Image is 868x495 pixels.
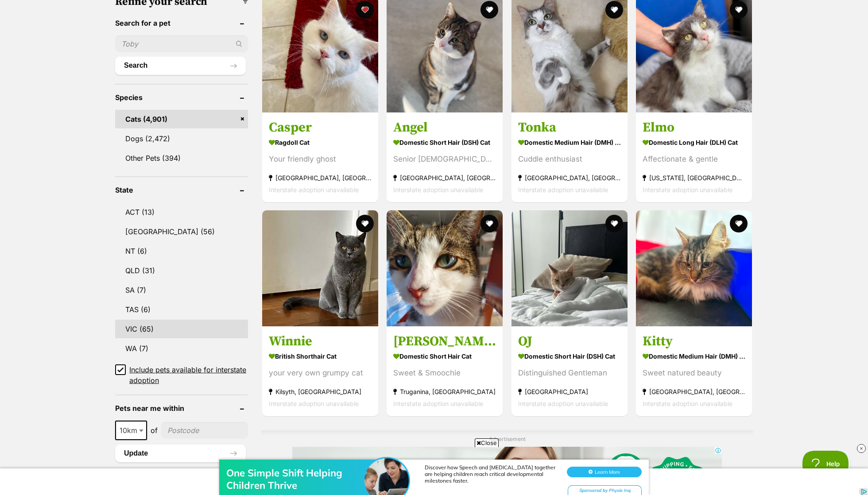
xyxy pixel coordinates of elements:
h3: Kitty [643,333,745,350]
h3: Winnie [269,333,372,350]
a: [GEOGRAPHIC_DATA] (56) [115,222,248,241]
div: Sponsored by Physio Inq [568,43,642,54]
img: OJ - Domestic Short Hair (DSH) Cat [511,210,628,326]
button: favourite [605,215,623,232]
span: Interstate adoption unavailable [643,186,732,193]
div: Sweet & Smoochie [393,367,496,379]
strong: Domestic Medium Hair (DMH) Cat [643,350,745,363]
header: Species [115,93,248,101]
a: Angel Domestic Short Hair (DSH) Cat Senior [DEMOGRAPHIC_DATA]! [GEOGRAPHIC_DATA], [GEOGRAPHIC_DAT... [387,112,503,202]
button: favourite [481,1,499,19]
button: Search [115,57,246,74]
strong: Kilsyth, [GEOGRAPHIC_DATA] [269,386,372,398]
a: NT (6) [115,242,248,260]
span: Interstate adoption unavailable [393,186,483,193]
input: Toby [115,35,248,52]
button: favourite [481,215,499,232]
a: TAS (6) [115,300,248,319]
img: Winnie - British Shorthair Cat [262,210,378,326]
strong: [GEOGRAPHIC_DATA], [GEOGRAPHIC_DATA] [393,171,496,183]
strong: [GEOGRAPHIC_DATA], [GEOGRAPHIC_DATA] [518,171,621,183]
a: Cats (4,901) [115,110,248,128]
span: Interstate adoption unavailable [518,400,608,407]
span: Interstate adoption unavailable [643,400,732,407]
span: Interstate adoption unavailable [393,400,483,407]
a: Casper Ragdoll Cat Your friendly ghost [GEOGRAPHIC_DATA], [GEOGRAPHIC_DATA] Interstate adoption u... [262,112,378,202]
a: Other Pets (394) [115,149,248,167]
span: Interstate adoption unavailable [518,186,608,193]
button: favourite [356,215,374,232]
div: Your friendly ghost [269,153,372,165]
h3: [PERSON_NAME] [393,333,496,350]
strong: [GEOGRAPHIC_DATA], [GEOGRAPHIC_DATA] [269,171,372,183]
a: Tonka Domestic Medium Hair (DMH) Cat Cuddle enthusiast [GEOGRAPHIC_DATA], [GEOGRAPHIC_DATA] Inter... [511,112,628,202]
img: Cinda - Domestic Short Hair Cat [387,210,503,326]
strong: Domestic Short Hair Cat [393,350,496,363]
span: Include pets available for interstate adoption [129,364,248,386]
h3: OJ [518,333,621,350]
div: Affectionate & gentle [643,153,745,165]
a: Include pets available for interstate adoption [115,364,248,386]
img: One Simple Shift Helping Children Thrive [364,16,409,61]
strong: Domestic Short Hair (DSH) Cat [518,350,621,363]
h3: Tonka [518,119,621,135]
span: 10km [116,424,146,437]
img: close_rtb.svg [857,444,866,453]
button: favourite [730,1,748,19]
img: Kitty - Domestic Medium Hair (DMH) Cat [636,210,752,326]
a: WA (7) [115,339,248,358]
div: Sweet natured beauty [643,367,745,379]
h3: Elmo [643,119,745,135]
a: Winnie British Shorthair Cat your very own grumpy cat Kilsyth, [GEOGRAPHIC_DATA] Interstate adopt... [262,326,378,416]
a: SA (7) [115,281,248,299]
div: Discover how Speech and [MEDICAL_DATA] together are helping children reach critical developmental... [425,22,558,42]
input: postcode [161,422,248,439]
span: 10km [115,421,147,440]
button: favourite [605,1,623,19]
div: Distinguished Gentleman [518,367,621,379]
h3: Angel [393,119,496,135]
span: Interstate adoption unavailable [269,400,359,407]
header: Pets near me within [115,404,248,412]
strong: [GEOGRAPHIC_DATA], [GEOGRAPHIC_DATA] [643,386,745,398]
span: Interstate adoption unavailable [269,186,359,193]
strong: Ragdoll Cat [269,135,372,148]
div: Cuddle enthusiast [518,153,621,165]
strong: [US_STATE], [GEOGRAPHIC_DATA] [643,171,745,183]
strong: Truganina, [GEOGRAPHIC_DATA] [393,386,496,398]
strong: Domestic Long Hair (DLH) Cat [643,135,745,148]
strong: [GEOGRAPHIC_DATA] [518,386,621,398]
div: One Simple Shift Helping Children Thrive [226,25,368,50]
button: Learn More [567,25,642,35]
a: Elmo Domestic Long Hair (DLH) Cat Affectionate & gentle [US_STATE], [GEOGRAPHIC_DATA] Interstate ... [636,112,752,202]
a: VIC (65) [115,320,248,338]
a: ACT (13) [115,203,248,221]
a: Dogs (2,472) [115,129,248,148]
a: Kitty Domestic Medium Hair (DMH) Cat Sweet natured beauty [GEOGRAPHIC_DATA], [GEOGRAPHIC_DATA] In... [636,326,752,416]
strong: Domestic Medium Hair (DMH) Cat [518,135,621,148]
strong: Domestic Short Hair (DSH) Cat [393,135,496,148]
header: State [115,186,248,194]
h3: Casper [269,119,372,135]
div: your very own grumpy cat [269,367,372,379]
strong: British Shorthair Cat [269,350,372,363]
div: Senior [DEMOGRAPHIC_DATA]! [393,153,496,165]
button: favourite [730,215,748,232]
a: OJ Domestic Short Hair (DSH) Cat Distinguished Gentleman [GEOGRAPHIC_DATA] Interstate adoption un... [511,326,628,416]
button: favourite [356,1,374,19]
header: Search for a pet [115,19,248,27]
a: [PERSON_NAME] Domestic Short Hair Cat Sweet & Smoochie Truganina, [GEOGRAPHIC_DATA] Interstate ad... [387,326,503,416]
span: Close [475,438,499,447]
a: QLD (31) [115,261,248,280]
span: of [151,425,158,436]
